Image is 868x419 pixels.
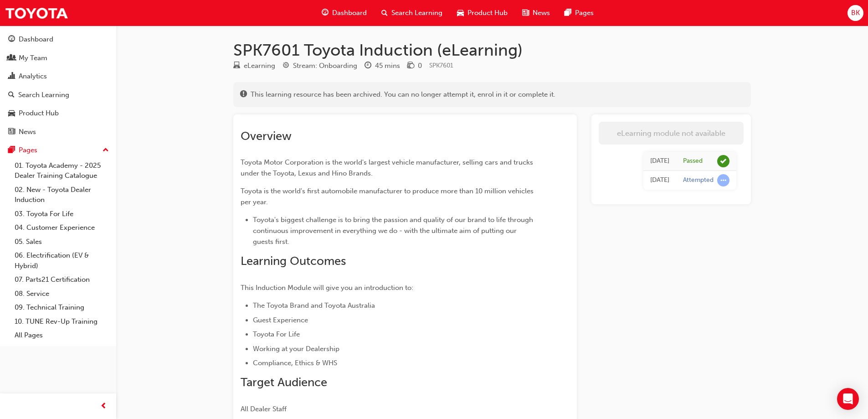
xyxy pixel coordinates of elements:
[5,3,68,23] img: Trak
[575,8,594,18] span: Pages
[515,4,557,22] a: news-iconNews
[11,328,113,342] a: All Pages
[11,159,113,183] a: 01. Toyota Academy - 2025 Dealer Training Catalogue
[847,5,863,21] button: BK
[375,61,400,71] div: 45 mins
[407,60,422,72] div: Price
[282,60,357,72] div: Stream
[365,62,371,70] span: clock-icon
[19,34,53,45] div: Dashboard
[11,207,113,221] a: 03. Toyota For Life
[4,87,113,103] a: Search Learning
[8,146,15,155] span: pages-icon
[457,7,464,19] span: car-icon
[241,129,292,143] span: Overview
[8,54,15,62] span: people-icon
[241,284,413,292] span: This Induction Module will give you an introduction to:
[241,254,346,268] span: Learning Outcomes
[103,145,109,156] span: up-icon
[251,89,555,100] span: This learning resource has been archived. You can no longer attempt it, enrol in it or complete it.
[11,235,113,249] a: 05. Sales
[851,8,860,18] span: BK
[837,388,859,410] div: Open Intercom Messenger
[429,62,453,69] span: Learning resource code
[418,61,422,71] div: 0
[241,405,287,413] span: All Dealer Staff
[253,330,300,338] span: Toyota For Life
[650,156,669,166] div: Fri Aug 30 2024 08:02:03 GMT+1000 (Australian Eastern Standard Time)
[391,8,442,18] span: Search Learning
[450,4,515,22] a: car-iconProduct Hub
[11,300,113,315] a: 09. Technical Training
[253,345,339,353] span: Working at your Dealership
[18,90,69,100] div: Search Learning
[522,7,529,19] span: news-icon
[717,155,729,167] span: learningRecordVerb_PASS-icon
[467,8,508,18] span: Product Hub
[8,36,15,44] span: guage-icon
[19,53,47,63] div: My Team
[533,8,550,18] span: News
[374,4,450,22] a: search-iconSearch Learning
[4,31,113,48] a: Dashboard
[314,4,374,22] a: guage-iconDashboard
[381,7,388,19] span: search-icon
[8,72,15,81] span: chart-icon
[11,183,113,207] a: 02. New - Toyota Dealer Induction
[599,122,744,145] button: eLearning module not available
[650,175,669,186] div: Fri Aug 30 2024 07:47:00 GMT+1000 (Australian Eastern Standard Time)
[683,157,703,166] div: Passed
[4,105,113,122] a: Product Hub
[683,176,714,185] div: Attempted
[4,29,113,142] button: DashboardMy TeamAnalyticsSearch LearningProduct HubNews
[4,68,113,85] a: Analytics
[233,40,751,60] h1: SPK7601 Toyota Induction (eLearning)
[4,142,113,159] button: Pages
[8,128,15,136] span: news-icon
[365,60,400,72] div: Duration
[8,109,15,118] span: car-icon
[8,91,15,99] span: search-icon
[332,8,367,18] span: Dashboard
[11,273,113,287] a: 07. Parts21 Certification
[282,62,289,70] span: target-icon
[253,301,375,310] span: The Toyota Brand and Toyota Australia
[557,4,601,22] a: pages-iconPages
[253,359,337,367] span: Compliance, Ethics & WHS
[11,248,113,273] a: 06. Electrification (EV & Hybrid)
[407,62,414,70] span: money-icon
[244,61,275,71] div: eLearning
[717,174,729,186] span: learningRecordVerb_ATTEMPT-icon
[241,187,535,206] span: Toyota is the world's first automobile manufacturer to produce more than 10 million vehicles per ...
[241,158,535,177] span: Toyota Motor Corporation is the world's largest vehicle manufacturer, selling cars and trucks und...
[233,62,240,70] span: learningResourceType_ELEARNING-icon
[11,221,113,235] a: 04. Customer Experience
[233,60,275,72] div: Type
[19,108,59,119] div: Product Hub
[100,401,107,412] span: prev-icon
[19,71,47,82] div: Analytics
[19,145,37,155] div: Pages
[11,287,113,301] a: 08. Service
[4,124,113,140] a: News
[19,127,36,137] div: News
[11,315,113,329] a: 10. TUNE Rev-Up Training
[253,216,535,246] span: Toyota's biggest challenge is to bring the passion and quality of our brand to life through conti...
[322,7,329,19] span: guage-icon
[565,7,571,19] span: pages-icon
[241,375,327,389] span: Target Audience
[4,50,113,67] a: My Team
[293,61,357,71] div: Stream: Onboarding
[240,91,247,99] span: exclaim-icon
[253,316,308,324] span: Guest Experience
